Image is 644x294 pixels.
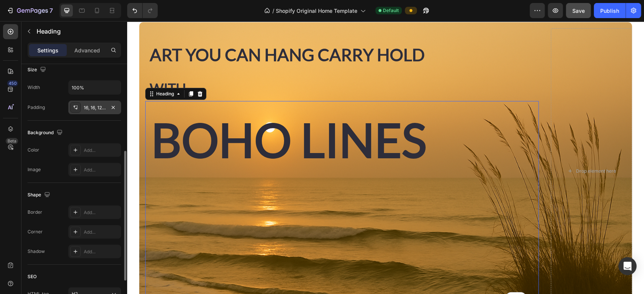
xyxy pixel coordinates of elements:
[37,46,58,54] p: Settings
[84,104,106,111] div: 16, 16, 12, 16
[572,8,585,14] span: Save
[28,84,40,91] div: Width
[37,27,118,36] p: Heading
[28,128,64,138] div: Background
[24,86,406,282] p: BOHO LINES
[127,21,644,294] iframe: To enrich screen reader interactions, please activate Accessibility in Grammarly extension settings
[84,229,119,236] div: Add...
[84,248,119,255] div: Add...
[618,257,636,275] div: Open Intercom Messenger
[69,81,121,94] input: Auto
[28,65,48,75] div: Size
[600,7,619,15] div: Publish
[28,190,52,200] div: Shape
[594,3,626,18] button: Publish
[276,7,357,15] span: Shopify Original Home Template
[18,80,412,287] h2: To enrich screen reader interactions, please activate Accessibility in Grammarly extension settings
[84,167,119,173] div: Add...
[49,6,53,15] p: 7
[28,273,37,280] div: SEO
[383,7,399,14] span: Default
[28,104,45,111] div: Padding
[84,147,119,154] div: Add...
[127,3,158,18] div: Undo/Redo
[272,7,274,15] span: /
[28,209,42,216] div: Border
[28,248,45,255] div: Shadow
[3,3,56,18] button: 7
[28,166,41,173] div: Image
[7,80,18,86] div: 450
[28,228,43,235] div: Corner
[84,209,119,216] div: Add...
[566,3,591,18] button: Save
[28,69,48,76] div: Heading
[449,147,489,153] div: Drop element here
[6,138,18,144] div: Beta
[28,147,39,153] div: Color
[74,46,100,54] p: Advanced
